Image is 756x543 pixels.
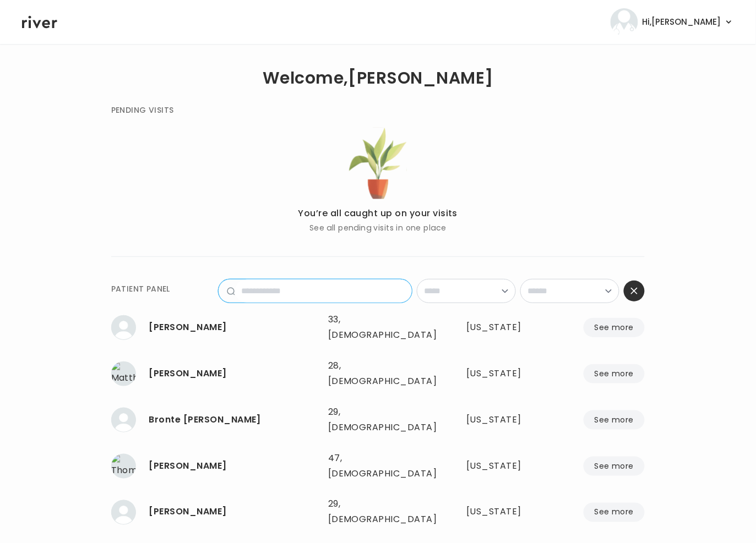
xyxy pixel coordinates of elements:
button: See more [584,364,645,383]
h1: Welcome, [PERSON_NAME] [263,70,493,86]
p: See all pending visits in one place [298,221,458,234]
span: Hi, [PERSON_NAME] [643,14,721,30]
img: Zachary DeCecchis [111,315,136,340]
button: See more [584,457,645,476]
img: Bronte Blanco [111,408,136,432]
div: 47, [DEMOGRAPHIC_DATA] [328,451,428,481]
div: 28, [DEMOGRAPHIC_DATA] [328,358,428,389]
button: See more [584,410,645,430]
button: user avatarHi,[PERSON_NAME] [611,8,734,36]
div: Destiny Culbertson [149,504,319,520]
div: 33, [DEMOGRAPHIC_DATA] [328,312,428,343]
button: See more [584,503,645,522]
img: user avatar [611,8,638,36]
div: Matthew Brinkman [149,366,319,381]
button: See more [584,318,645,337]
img: Destiny Culbertson [111,500,136,525]
div: Zachary DeCecchis [149,320,319,335]
div: 29, [DEMOGRAPHIC_DATA] [328,404,428,435]
div: Florida [466,504,536,520]
input: name [235,279,412,303]
div: New Hampshire [466,458,536,474]
div: PENDING VISITS [111,103,174,117]
img: Matthew Brinkman [111,361,136,386]
div: Colorado [466,366,536,381]
div: California [466,412,536,427]
div: Bronte Blanco [149,412,319,427]
p: You’re all caught up on your visits [298,206,458,221]
div: PATIENT PANEL [111,282,170,295]
div: Oregon [466,320,536,335]
div: Thomas Charron [149,458,319,474]
img: Thomas Charron [111,454,136,479]
div: 29, [DEMOGRAPHIC_DATA] [328,497,428,528]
